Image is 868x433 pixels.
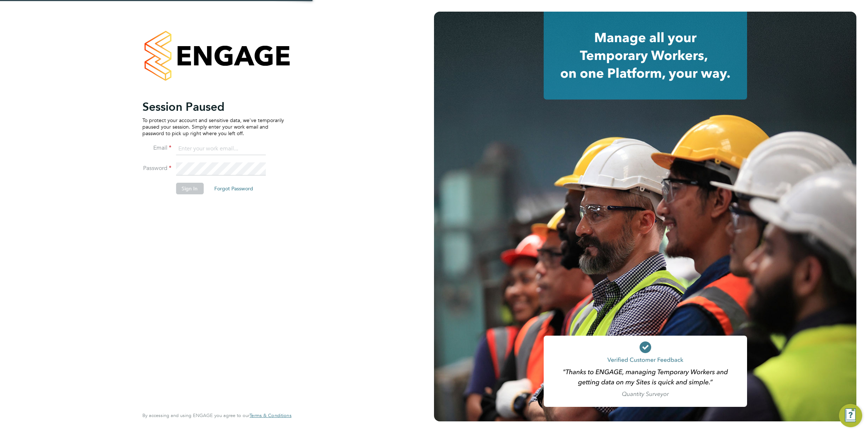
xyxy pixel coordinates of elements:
button: Sign In [176,183,203,194]
p: To protect your account and sensitive data, we've temporarily paused your session. Simply enter y... [142,117,284,137]
input: Enter your work email... [176,142,265,155]
button: Engage Resource Center [839,404,862,427]
button: Forgot Password [208,183,259,194]
a: Terms & Conditions [250,413,291,418]
label: Email [142,144,171,152]
h2: Session Paused [142,100,284,114]
span: By accessing and using ENGAGE you agree to our [142,412,291,418]
label: Password [142,165,171,172]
